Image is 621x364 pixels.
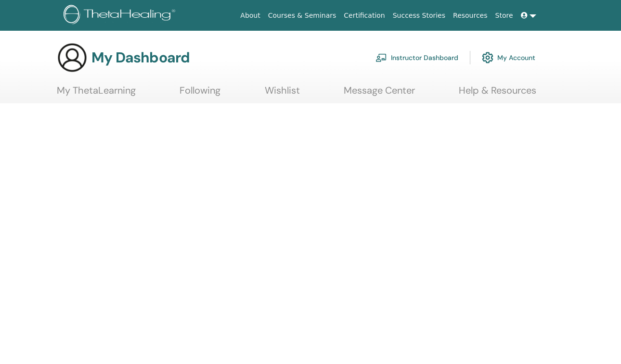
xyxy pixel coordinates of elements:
a: Courses & Seminars [264,7,340,24]
img: cog.svg [482,49,493,66]
a: Following [180,85,220,103]
a: Certification [340,7,388,24]
a: Message Center [344,85,415,103]
h3: My Dashboard [91,49,190,66]
img: logo.png [64,5,179,26]
img: chalkboard-teacher.svg [375,53,387,62]
a: My ThetaLearning [57,85,136,103]
a: Success Stories [389,7,449,24]
a: Wishlist [265,85,300,103]
a: About [236,7,264,24]
a: Instructor Dashboard [375,47,458,68]
a: Help & Resources [459,85,536,103]
a: Resources [449,7,492,24]
a: Store [492,7,517,24]
a: My Account [482,47,535,68]
img: generic-user-icon.jpg [57,42,88,73]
